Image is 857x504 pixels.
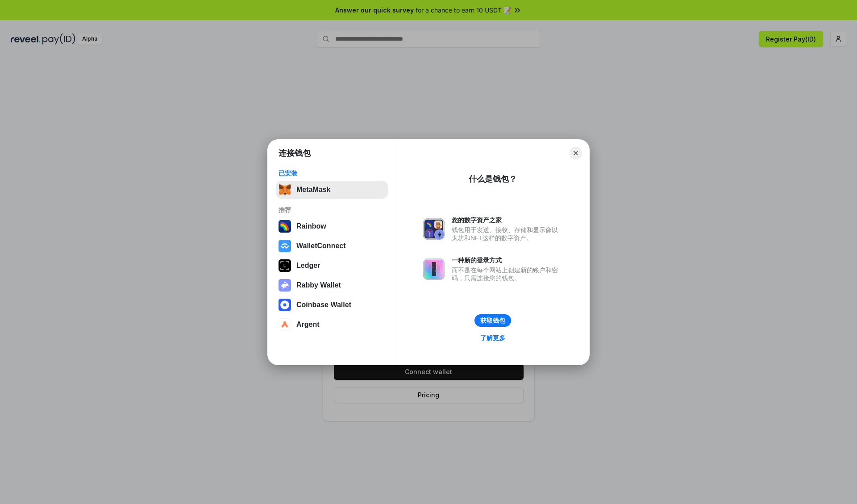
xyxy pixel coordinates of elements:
[475,332,511,344] a: 了解更多
[279,148,311,158] h1: 连接钱包
[296,222,326,230] div: Rainbow
[474,314,511,327] button: 获取钱包
[279,183,291,196] img: svg+xml,%3Csvg%20fill%3D%22none%22%20height%3D%2233%22%20viewBox%3D%220%200%2035%2033%22%20width%...
[480,334,505,342] div: 了解更多
[276,217,388,235] button: Rainbow
[279,220,291,233] img: svg+xml,%3Csvg%20width%3D%22120%22%20height%3D%22120%22%20viewBox%3D%220%200%20120%20120%22%20fil...
[279,279,291,292] img: svg+xml,%3Csvg%20xmlns%3D%22http%3A%2F%2Fwww.w3.org%2F2000%2Fsvg%22%20fill%3D%22none%22%20viewBox...
[452,256,562,264] div: 一种新的登录方式
[279,318,291,331] img: svg+xml,%3Csvg%20width%3D%2228%22%20height%3D%2228%22%20viewBox%3D%220%200%2028%2028%22%20fill%3D...
[423,218,445,240] img: svg+xml,%3Csvg%20xmlns%3D%22http%3A%2F%2Fwww.w3.org%2F2000%2Fsvg%22%20fill%3D%22none%22%20viewBox...
[452,226,562,242] div: 钱包用于发送、接收、存储和显示像以太坊和NFT这样的数字资产。
[279,299,291,311] img: svg+xml,%3Csvg%20width%3D%2228%22%20height%3D%2228%22%20viewBox%3D%220%200%2028%2028%22%20fill%3D...
[276,316,388,333] button: Argent
[469,174,517,184] div: 什么是钱包？
[276,296,388,314] button: Coinbase Wallet
[480,317,505,325] div: 获取钱包
[276,257,388,275] button: Ledger
[296,262,320,270] div: Ledger
[276,181,388,199] button: MetaMask
[276,237,388,255] button: WalletConnect
[279,206,385,214] div: 推荐
[279,259,291,272] img: svg+xml,%3Csvg%20xmlns%3D%22http%3A%2F%2Fwww.w3.org%2F2000%2Fsvg%22%20width%3D%2228%22%20height%3...
[279,169,385,177] div: 已安装
[296,301,351,309] div: Coinbase Wallet
[276,276,388,294] button: Rabby Wallet
[279,240,291,252] img: svg+xml,%3Csvg%20width%3D%2228%22%20height%3D%2228%22%20viewBox%3D%220%200%2028%2028%22%20fill%3D...
[452,266,562,282] div: 而不是在每个网站上创建新的账户和密码，只需连接您的钱包。
[296,281,341,289] div: Rabby Wallet
[423,258,445,280] img: svg+xml,%3Csvg%20xmlns%3D%22http%3A%2F%2Fwww.w3.org%2F2000%2Fsvg%22%20fill%3D%22none%22%20viewBox...
[452,216,562,224] div: 您的数字资产之家
[296,242,346,250] div: WalletConnect
[296,321,320,329] div: Argent
[296,186,330,194] div: MetaMask
[570,147,582,159] button: Close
